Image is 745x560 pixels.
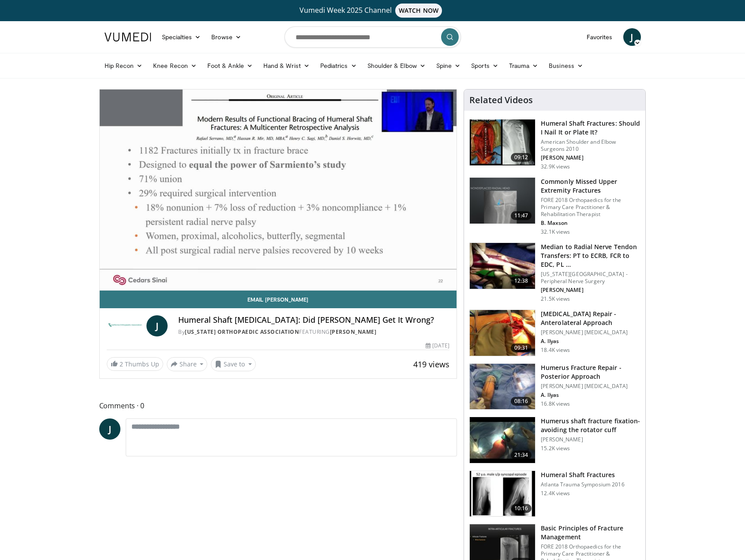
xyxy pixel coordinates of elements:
[157,28,206,46] a: Specialties
[541,310,640,327] h3: [MEDICAL_DATA] Repair - Anterolateral Approach
[100,90,457,291] video-js: Video Player
[541,295,570,302] p: 21.5K views
[107,357,163,371] a: 2 Thumbs Up
[541,470,624,479] h3: Humeral Shaft Fractures
[146,315,168,336] a: J
[541,163,570,170] p: 32.9K views
[178,328,449,336] div: By FEATURING
[107,315,143,336] img: California Orthopaedic Association
[469,243,640,302] a: 12:38 Median to Radial Nerve Tendon Transfers: PT to ECRB, FCR to EDC, PL … [US_STATE][GEOGRAPHIC...
[167,357,208,371] button: Share
[258,57,315,75] a: Hand & Wrist
[470,364,535,410] img: 2d9d5c8a-c6e4-4c2d-a054-0024870ca918.150x105_q85_crop-smart_upscale.jpg
[511,343,532,352] span: 09:31
[470,310,535,356] img: fd3b349a-9860-460e-a03a-0db36c4d1252.150x105_q85_crop-smart_upscale.jpg
[541,220,640,227] p: B. Maxson
[211,357,256,371] button: Save to
[511,451,532,459] span: 21:34
[504,57,544,75] a: Trauma
[541,154,640,161] p: [PERSON_NAME]
[541,228,570,235] p: 32.1K views
[148,57,202,75] a: Knee Recon
[99,400,457,411] span: Comments 0
[100,291,457,308] a: Email [PERSON_NAME]
[470,178,535,224] img: b2c65235-e098-4cd2-ab0f-914df5e3e270.150x105_q85_crop-smart_upscale.jpg
[623,28,641,46] a: J
[541,271,640,285] p: [US_STATE][GEOGRAPHIC_DATA] - Peripheral Nerve Surgery
[470,119,535,165] img: sot_1.png.150x105_q85_crop-smart_upscale.jpg
[541,243,640,269] h3: Median to Radial Nerve Tendon Transfers: PT to ECRB, FCR to EDC, PL …
[541,436,640,443] p: [PERSON_NAME]
[541,138,640,153] p: American Shoulder and Elbow Surgeons 2010
[469,177,640,235] a: 11:47 Commonly Missed Upper Extremity Fractures FORE 2018 Orthopaedics for the Primary Care Pract...
[470,471,535,517] img: 07b752e8-97b8-4335-b758-0a065a348e4e.150x105_q85_crop-smart_upscale.jpg
[431,57,466,75] a: Spine
[511,276,532,285] span: 12:38
[315,57,362,75] a: Pediatrics
[330,328,377,336] a: [PERSON_NAME]
[511,397,532,406] span: 08:16
[469,417,640,463] a: 21:34 Humerus shaft fracture fixation- avoiding the rotator cuff [PERSON_NAME] 15.2K views
[470,243,535,289] img: 304908_0001_1.png.150x105_q85_crop-smart_upscale.jpg
[285,26,461,48] input: Search topics, interventions
[178,315,449,325] h4: Humeral Shaft [MEDICAL_DATA]: Did [PERSON_NAME] Get It Wrong?
[541,490,570,497] p: 12.4K views
[469,119,640,170] a: 09:12 Humeral Shaft Fractures: Should I Nail It or Plate It? American Shoulder and Elbow Surgeons...
[413,359,449,370] span: 419 views
[541,119,640,137] h3: Humeral Shaft Fractures: Should I Nail It or Plate It?
[541,177,640,195] h3: Commonly Missed Upper Extremity Fractures
[541,338,640,345] p: A. Ilyas
[426,342,449,350] div: [DATE]
[470,417,535,463] img: 242296_0001_1.png.150x105_q85_crop-smart_upscale.jpg
[511,153,532,162] span: 09:12
[105,33,151,41] img: VuMedi Logo
[469,310,640,356] a: 09:31 [MEDICAL_DATA] Repair - Anterolateral Approach [PERSON_NAME] [MEDICAL_DATA] A. Ilyas 18.4K ...
[541,392,640,399] p: A. Ilyas
[541,347,570,354] p: 18.4K views
[202,57,258,75] a: Foot & Ankle
[185,328,299,336] a: [US_STATE] Orthopaedic Association
[106,4,640,18] a: Vumedi Week 2025 ChannelWATCH NOW
[362,57,431,75] a: Shoulder & Elbow
[99,418,120,440] a: J
[541,329,640,336] p: [PERSON_NAME] [MEDICAL_DATA]
[541,287,640,294] p: [PERSON_NAME]
[543,57,588,75] a: Business
[541,400,570,407] p: 16.8K views
[99,57,148,75] a: Hip Recon
[541,445,570,452] p: 15.2K views
[511,504,532,513] span: 10:16
[469,363,640,410] a: 08:16 Humerus Fracture Repair - Posterior Approach [PERSON_NAME] [MEDICAL_DATA] A. Ilyas 16.8K views
[466,57,504,75] a: Sports
[120,360,123,368] span: 2
[206,28,247,46] a: Browse
[541,481,624,488] p: Atlanta Trauma Symposium 2016
[541,524,640,541] h3: Basic Principles of Fracture Management
[469,470,640,517] a: 10:16 Humeral Shaft Fractures Atlanta Trauma Symposium 2016 12.4K views
[541,197,640,218] p: FORE 2018 Orthopaedics for the Primary Care Practitioner & Rehabilitation Therapist
[395,4,442,18] span: WATCH NOW
[511,211,532,220] span: 11:47
[581,28,618,46] a: Favorites
[541,383,640,390] p: [PERSON_NAME] [MEDICAL_DATA]
[469,95,533,105] h4: Related Videos
[541,363,640,381] h3: Humerus Fracture Repair - Posterior Approach
[541,417,640,434] h3: Humerus shaft fracture fixation- avoiding the rotator cuff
